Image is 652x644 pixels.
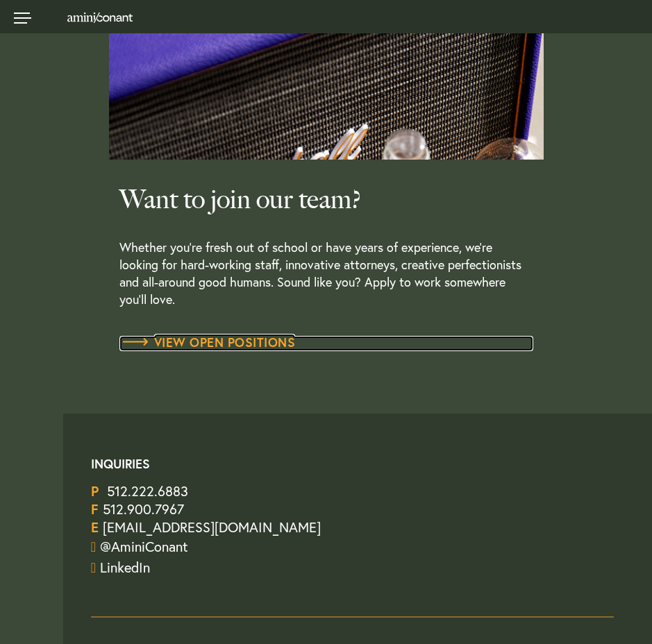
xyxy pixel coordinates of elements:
span: View Open Positions [119,336,296,348]
a: Follow us on Twitter [100,537,188,556]
a: Join us on LinkedIn [100,558,150,577]
strong: P [91,482,99,500]
h3: Want to join our team? [119,160,533,239]
a: View Open Positions [119,336,533,351]
strong: E [91,518,99,536]
a: 512.900.7967 [103,500,184,518]
strong: F [91,500,99,518]
img: Amini & Conant [67,12,133,23]
p: Whether you’re fresh out of school or have years of experience, we’re looking for hard-working st... [119,239,533,336]
a: Home [67,11,133,22]
a: Email Us [103,518,321,536]
a: Call us at 5122226883 [107,482,188,500]
span: Inquiries [91,455,614,486]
